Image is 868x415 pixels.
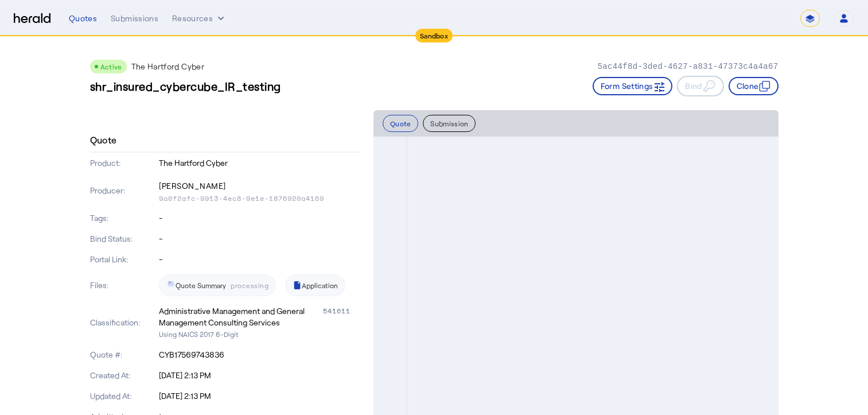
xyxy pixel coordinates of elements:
[159,194,360,203] p: 9a0f2afc-9913-4ec8-9e1e-1876920a4169
[159,390,360,402] p: [DATE] 2:13 PM
[159,254,360,265] p: -
[159,328,360,340] p: Using NAICS 2017 6-Digit
[159,157,360,169] p: The Hartford Cyber
[159,349,360,360] p: CYB17569743836
[90,254,157,265] p: Portal Link:
[597,61,778,72] p: 5ac44f8d-3ded-4627-a831-47373c4a4a67
[90,280,157,291] p: Files:
[90,78,281,94] h3: shr_insured_cybercube_IR_testing
[172,13,227,24] button: Resources dropdown menu
[14,13,50,24] img: Herald Logo
[415,29,453,42] div: Sandbox
[90,317,157,328] p: Classification:
[90,157,157,169] p: Product:
[729,77,779,95] button: Clone
[383,115,419,132] button: Quote
[90,233,157,245] p: Bind Status:
[677,76,723,96] button: Bind
[90,133,117,147] h4: Quote
[100,63,122,71] span: Active
[159,370,360,381] p: [DATE] 2:13 PM
[159,305,321,328] div: Administrative Management and General Management Consulting Services
[111,13,158,24] div: Submissions
[423,115,476,132] button: Submission
[90,212,157,224] p: Tags:
[90,390,157,402] p: Updated At:
[323,305,360,328] div: 541611
[159,212,360,224] p: -
[131,61,204,72] p: The Hartford Cyber
[593,77,673,95] button: Form Settings
[90,349,157,360] p: Quote #:
[90,185,157,196] p: Producer:
[159,233,360,245] p: -
[159,178,360,194] p: [PERSON_NAME]
[285,274,345,296] a: Application
[90,370,157,381] p: Created At:
[69,13,97,24] div: Quotes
